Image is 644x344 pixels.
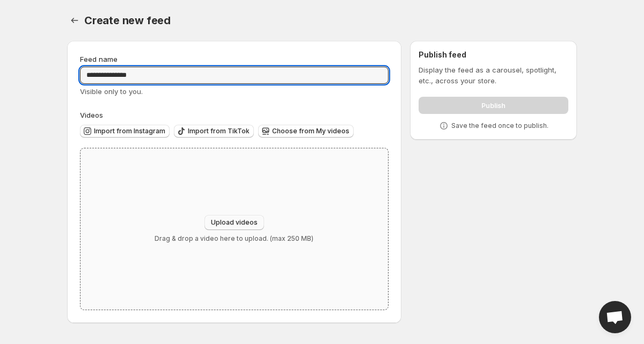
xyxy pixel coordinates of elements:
button: Settings [67,13,82,28]
span: Import from TikTok [188,127,250,135]
p: Drag & drop a video here to upload. (max 250 MB) [155,234,313,243]
h2: Publish feed [419,49,568,60]
a: Open chat [599,301,631,333]
span: Feed name [80,55,118,63]
span: Upload videos [211,218,258,227]
button: Import from TikTok [174,125,254,138]
span: Videos [80,111,103,119]
button: Choose from My videos [258,125,354,138]
span: Create new feed [84,14,171,27]
p: Save the feed once to publish. [451,121,548,130]
span: Import from Instagram [94,127,165,135]
button: Upload videos [204,215,264,230]
p: Display the feed as a carousel, spotlight, etc., across your store. [419,64,568,86]
button: Import from Instagram [80,125,170,138]
span: Visible only to you. [80,87,143,96]
span: Choose from My videos [272,127,349,135]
